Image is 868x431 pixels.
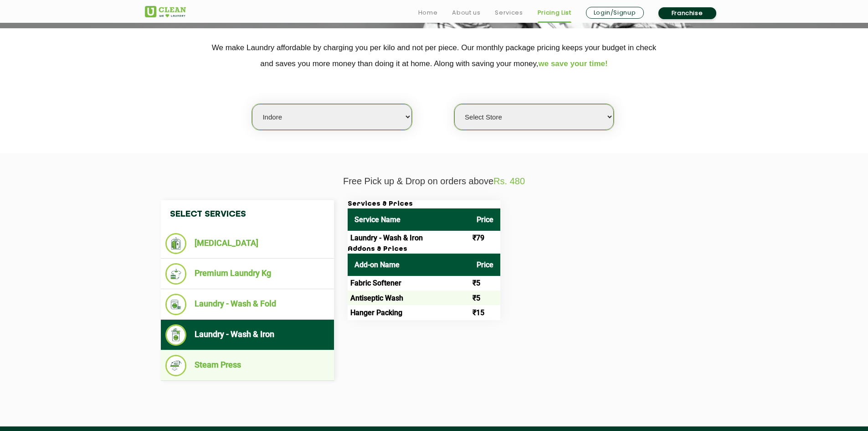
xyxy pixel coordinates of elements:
[586,7,644,19] a: Login/Signup
[165,355,187,376] img: Steam Press
[495,7,523,18] a: Services
[348,291,470,305] td: Antiseptic Wash
[348,231,470,245] td: Laundry - Wash & Iron
[470,305,500,320] td: ₹15
[165,233,187,254] img: Dry Cleaning
[470,254,500,276] th: Price
[348,208,470,231] th: Service Name
[165,263,187,285] img: Premium Laundry Kg
[658,7,716,19] a: Franchise
[470,231,500,245] td: ₹79
[145,40,724,72] p: We make Laundry affordable by charging you per kilo and not per piece. Our monthly package pricin...
[348,245,500,254] h3: Addons & Prices
[165,233,329,254] li: [MEDICAL_DATA]
[538,7,571,18] a: Pricing List
[470,276,500,291] td: ₹5
[165,355,329,376] li: Steam Press
[165,324,329,346] li: Laundry - Wash & Iron
[161,200,334,228] h4: Select Services
[418,7,438,18] a: Home
[165,324,187,346] img: Laundry - Wash & Iron
[348,305,470,320] td: Hanger Packing
[348,254,470,276] th: Add-on Name
[452,7,480,18] a: About us
[539,59,608,68] span: we save your time!
[165,263,329,285] li: Premium Laundry Kg
[165,294,329,315] li: Laundry - Wash & Fold
[493,176,525,186] span: Rs. 480
[348,276,470,291] td: Fabric Softener
[348,200,500,208] h3: Services & Prices
[165,294,187,315] img: Laundry - Wash & Fold
[145,176,724,187] p: Free Pick up & Drop on orders above
[470,291,500,305] td: ₹5
[145,6,186,17] img: UClean Laundry and Dry Cleaning
[470,208,500,231] th: Price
